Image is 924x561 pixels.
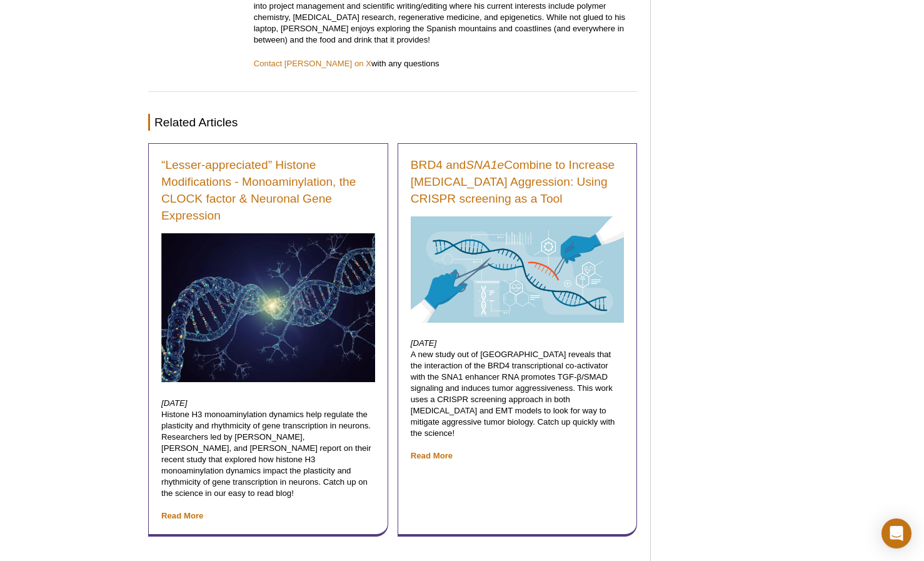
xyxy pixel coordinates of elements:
[411,216,625,323] img: DNA Modifications
[881,518,911,548] div: Open Intercom Messenger
[411,338,625,462] p: A new study out of [GEOGRAPHIC_DATA] reveals that the interaction of the BRD4 transcriptional co-...
[411,451,453,460] a: Read More
[161,156,375,224] a: “Lesser-appreciated” Histone Modifications - Monoaminylation, the CLOCK factor & Neuronal Gene Ex...
[161,398,375,522] p: Histone H3 monoaminylation dynamics help regulate the plasticity and rhythmicity of gene transcri...
[254,59,371,68] a: Contact [PERSON_NAME] on X
[161,511,203,520] a: Read More
[411,156,625,207] a: BRD4 andSNA1eCombine to Increase [MEDICAL_DATA] Aggression: Using CRISPR screening as a Tool
[254,58,638,69] p: with any questions
[161,398,188,408] em: [DATE]
[466,158,504,171] em: SNA1e
[161,233,375,382] img: DNA Modifications
[148,114,638,131] h2: Related Articles
[411,338,437,348] em: [DATE]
